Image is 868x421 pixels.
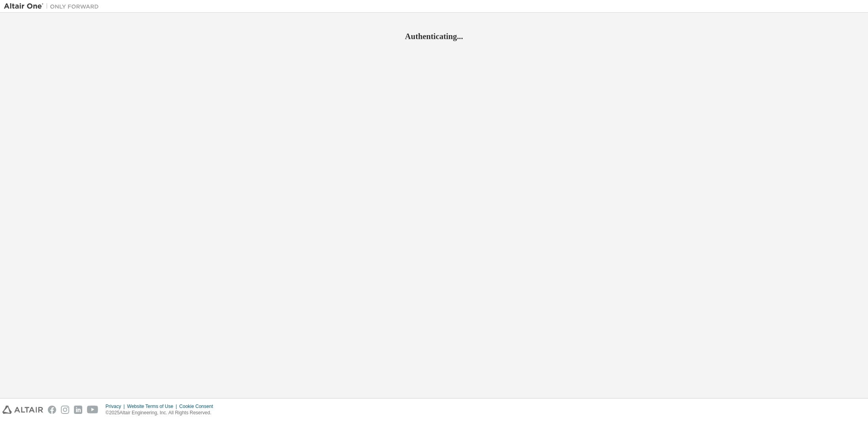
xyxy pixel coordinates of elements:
img: linkedin.svg [74,406,82,414]
h2: Authenticating... [4,31,864,41]
img: youtube.svg [87,406,98,414]
img: Altair One [4,2,103,10]
p: © 2025 Altair Engineering, Inc. All Rights Reserved. [106,410,218,416]
img: instagram.svg [61,406,69,414]
img: altair_logo.svg [2,406,43,414]
div: Website Terms of Use [127,403,179,410]
div: Privacy [106,403,127,410]
img: facebook.svg [48,406,56,414]
div: Cookie Consent [179,403,217,410]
